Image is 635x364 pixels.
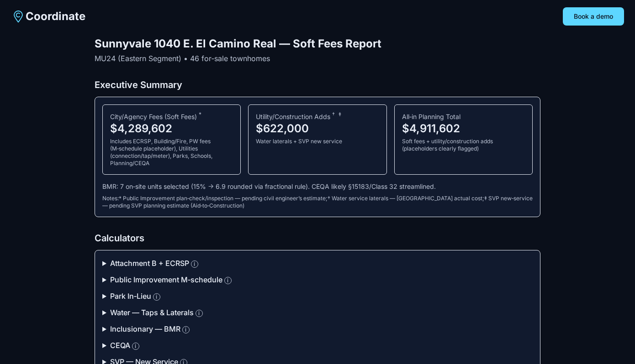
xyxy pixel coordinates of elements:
[332,111,335,118] sup: Water service laterals — pending City actual cost
[256,138,379,145] div: Water laterals + SVP new service
[199,111,201,118] sup: Public Improvement plan‑check/inspection — pending civil engineer’s estimate
[95,36,540,51] h1: Sunnyvale 1040 E. El Camino Real — Soft Fees Report
[102,182,533,191] div: BMR: 7 on‑site units selected (15% → 6.9 rounded via fractional rule). CEQA likely §15183/Class 3...
[102,195,533,209] div: Notes: * Public Improvement plan‑check/inspection — pending civil engineer’s estimate ; † Water s...
[402,121,525,136] div: $4,911,602
[102,307,533,318] summary: Water — Taps & LateralsMore info
[182,326,190,333] button: More info
[110,138,233,167] div: Includes ECRSP, Building/Fire, PW fees (M‑schedule placeholder), Utilities (connection/tap/meter)...
[256,121,379,136] div: $622,000
[110,112,233,121] div: City/Agency Fees (Soft Fees)
[102,258,533,269] summary: Attachment B + ECRSPMore info
[26,9,85,24] span: Coordinate
[102,323,533,334] summary: Inclusionary — BMRMore info
[402,112,525,121] div: All‑in Planning Total
[102,291,533,302] summary: Park In‑LieuMore info
[95,78,540,91] h2: Executive Summary
[11,9,26,24] img: Coordinate
[11,9,85,24] a: Coordinate
[110,121,233,136] div: $4,289,602
[102,340,533,351] summary: CEQAMore info
[402,138,525,152] div: Soft fees + utility/construction adds (placeholders clearly flagged)
[224,277,232,284] button: More info
[339,111,341,118] sup: SVP new‑service — pending SVP planning estimate (Aid‑to‑Construction)
[95,53,540,64] p: MU24 (Eastern Segment) • 46 for‑sale townhomes
[563,7,624,26] button: Book a demo
[191,260,198,268] button: More info
[256,112,379,121] div: Utility/Construction Adds
[153,293,160,301] button: More info
[102,274,533,285] summary: Public Improvement M‑scheduleMore info
[95,232,540,244] h2: Calculators
[132,343,139,350] button: More info
[196,310,203,317] button: More info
